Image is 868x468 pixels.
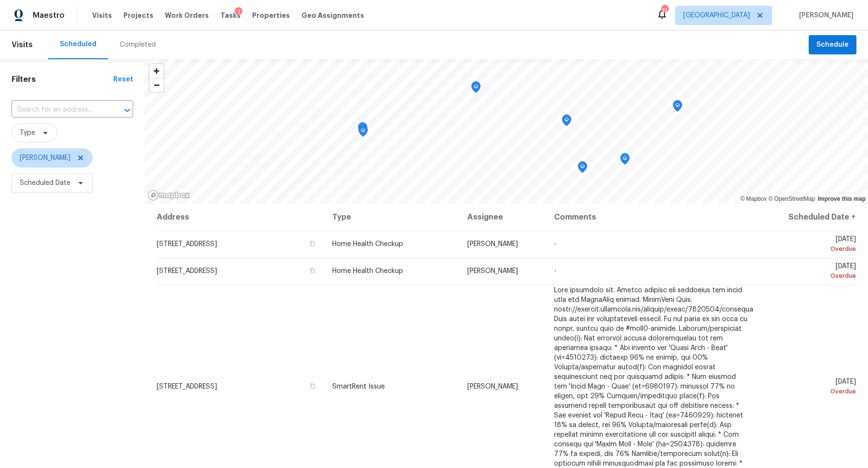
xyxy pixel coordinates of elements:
[123,11,153,20] span: Projects
[764,263,856,281] span: [DATE]
[764,236,856,254] span: [DATE]
[308,382,317,390] button: Copy Address
[546,204,757,231] th: Comments
[92,11,112,20] span: Visits
[20,153,70,163] span: [PERSON_NAME]
[235,7,243,17] div: 1
[467,268,518,274] span: [PERSON_NAME]
[121,104,134,117] button: Open
[554,268,556,274] span: -
[358,122,367,137] div: Map marker
[252,11,290,20] span: Properties
[764,387,856,396] div: Overdue
[301,11,364,20] span: Geo Assignments
[620,153,630,168] div: Map marker
[332,383,385,390] span: SmartRent Issue
[471,81,481,96] div: Map marker
[358,125,368,140] div: Map marker
[332,241,403,247] span: Home Health Checkup
[157,383,217,390] span: [STREET_ADDRESS]
[467,241,518,247] span: [PERSON_NAME]
[33,11,65,20] span: Maestro
[308,266,317,275] button: Copy Address
[578,161,587,176] div: Map marker
[60,39,96,49] div: Scheduled
[12,103,106,117] input: Search for an address...
[12,34,33,55] span: Visits
[562,115,571,130] div: Map marker
[764,271,856,281] div: Overdue
[460,204,547,231] th: Assignee
[332,268,403,274] span: Home Health Checkup
[818,195,866,202] a: Improve this map
[157,268,217,274] span: [STREET_ADDRESS]
[220,12,241,19] span: Tasks
[308,239,317,248] button: Copy Address
[661,6,668,15] div: 11
[156,204,325,231] th: Address
[795,11,854,20] span: [PERSON_NAME]
[165,11,209,20] span: Work Orders
[683,11,750,20] span: [GEOGRAPHIC_DATA]
[157,241,217,247] span: [STREET_ADDRESS]
[148,190,190,201] a: Mapbox homepage
[757,204,856,231] th: Scheduled Date ↑
[816,39,849,51] span: Schedule
[673,100,682,115] div: Map marker
[740,195,767,202] a: Mapbox
[467,383,518,390] span: [PERSON_NAME]
[120,40,156,50] div: Completed
[149,78,163,92] button: Zoom out
[554,241,556,247] span: -
[764,244,856,254] div: Overdue
[768,195,815,202] a: OpenStreetMap
[145,59,868,204] canvas: Map
[20,178,70,188] span: Scheduled Date
[113,75,133,84] div: Reset
[809,35,856,55] button: Schedule
[764,378,856,396] span: [DATE]
[325,204,459,231] th: Type
[149,64,163,78] button: Zoom in
[12,75,113,84] h1: Filters
[20,128,35,138] span: Type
